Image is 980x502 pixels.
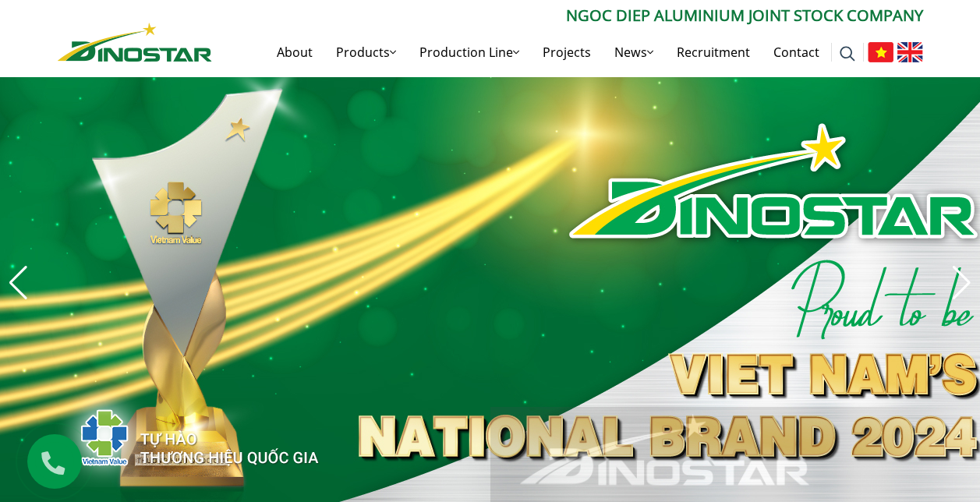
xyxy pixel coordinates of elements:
a: Production Line [408,27,531,77]
a: Contact [762,27,831,77]
img: Nhôm Dinostar [58,23,212,62]
img: thqg [34,381,321,487]
a: Products [324,27,408,77]
img: English [897,42,923,62]
div: Next slide [951,266,972,300]
a: Nhôm Dinostar [58,19,212,61]
p: Ngoc Diep Aluminium Joint Stock Company [212,4,923,27]
img: search [840,46,855,62]
a: Recruitment [665,27,762,77]
a: News [603,27,665,77]
div: Previous slide [8,266,29,300]
a: About [265,27,324,77]
a: Projects [531,27,603,77]
img: Tiếng Việt [868,42,893,62]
